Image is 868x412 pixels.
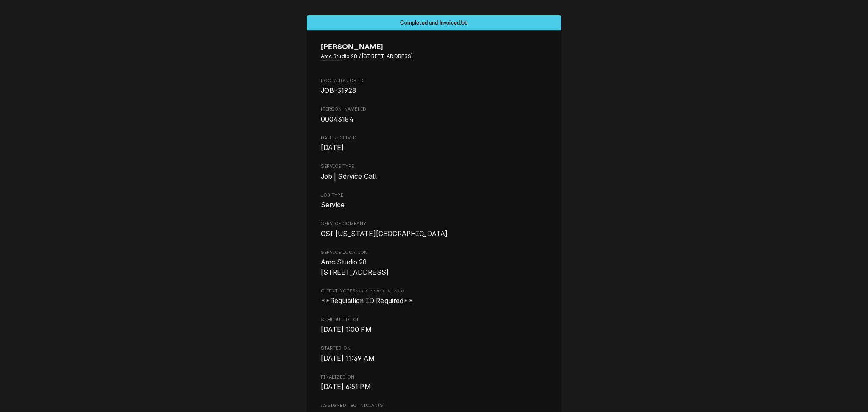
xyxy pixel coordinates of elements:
span: Vivian ID [321,114,548,125]
div: Date Received [321,135,548,153]
span: Roopairs Job ID [321,78,548,84]
span: CSI [US_STATE][GEOGRAPHIC_DATA] [321,230,448,238]
div: [object Object] [321,288,548,306]
span: Finalized On [321,374,548,381]
div: Status [307,15,561,30]
span: Started On [321,354,548,364]
span: Job Type [321,200,548,210]
div: Finalized On [321,374,548,392]
span: [object Object] [321,296,548,306]
span: Scheduled For [321,317,548,323]
span: Date Received [321,135,548,142]
div: Service Type [321,163,548,181]
span: Started On [321,345,548,352]
span: Date Received [321,143,548,153]
span: Service [321,201,345,209]
span: Roopairs Job ID [321,86,548,96]
span: Service Location [321,257,548,277]
span: Address [321,53,548,60]
span: Service Type [321,172,548,182]
span: (Only Visible to You) [356,289,403,293]
span: Service Location [321,249,548,256]
div: Client Information [321,41,548,67]
span: Service Type [321,163,548,170]
div: Started On [321,345,548,363]
div: Vivian ID [321,106,548,124]
span: Assigned Technician(s) [321,402,548,409]
div: Roopairs Job ID [321,78,548,96]
span: [DATE] [321,144,344,152]
span: Name [321,41,548,53]
span: Finalized On [321,382,548,392]
span: Scheduled For [321,325,548,335]
div: Job Type [321,192,548,210]
span: JOB-31928 [321,86,356,95]
span: Amc Studio 28 [STREET_ADDRESS] [321,258,389,276]
span: 00043184 [321,115,353,123]
div: Service Company [321,220,548,239]
div: Service Location [321,249,548,278]
span: Job | Service Call [321,173,377,181]
span: [DATE] 1:00 PM [321,326,372,334]
span: [DATE] 11:39 AM [321,354,375,362]
span: Client Notes [321,288,548,295]
span: [DATE] 6:51 PM [321,383,371,391]
span: Service Company [321,229,548,239]
span: Service Company [321,220,548,227]
span: Completed and Invoiced Job [400,20,467,25]
span: [PERSON_NAME] ID [321,106,548,113]
span: Job Type [321,192,548,199]
span: **Requisition ID Required** [321,297,413,305]
div: Scheduled For [321,317,548,335]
